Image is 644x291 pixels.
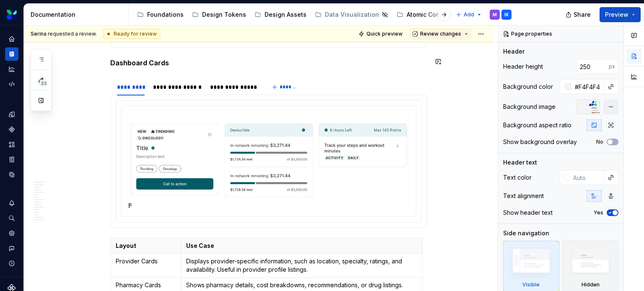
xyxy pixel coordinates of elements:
[312,8,392,21] a: Data Visualization
[116,242,176,250] p: Layout
[5,62,18,76] a: Analytics
[5,242,18,255] button: Contact support
[39,80,48,87] span: 33
[356,28,406,40] button: Quick preview
[202,10,246,19] div: Design Tokens
[504,11,509,18] div: IR
[5,168,18,181] a: Data sources
[5,138,18,151] a: Assets
[116,257,176,265] p: Provider Cards
[5,123,18,136] a: Components
[5,108,18,121] a: Design tokens
[5,47,18,61] a: Documentation
[561,7,596,22] button: Share
[503,173,532,182] div: Text color
[503,62,543,71] div: Header height
[366,31,402,37] span: Quick preview
[251,8,310,21] a: Design Assets
[503,47,525,56] div: Header
[31,10,125,19] div: Documentation
[503,209,553,217] div: Show header text
[5,77,18,91] a: Code automation
[147,10,184,19] div: Foundations
[325,10,379,19] div: Data Visualization
[31,31,47,37] span: Serina
[134,8,187,21] a: Foundations
[189,8,249,21] a: Design Tokens
[464,11,474,18] span: Add
[503,82,553,91] div: Background color
[493,11,497,18] div: M
[5,211,18,225] button: Search ⌘K
[453,9,485,21] button: Add
[5,196,18,210] button: Notifications
[503,158,537,167] div: Header text
[134,6,452,23] div: Page tree
[582,281,600,288] div: Hidden
[503,192,544,200] div: Text alignment
[186,257,417,274] p: Displays provider-specific information, such as location, specialty, ratings, and availability. U...
[609,63,615,70] p: px
[116,100,422,222] section-item: Evernorth
[596,139,603,145] label: No
[600,7,641,22] button: Preview
[503,229,549,237] div: Side navigation
[574,10,591,19] span: Share
[570,170,604,185] input: Auto
[571,79,604,94] input: Auto
[110,59,169,67] strong: Dashboard Cards
[116,281,176,289] p: Pharmacy Cards
[5,32,18,46] a: Home
[522,281,540,288] div: Visible
[104,29,160,39] div: Ready for review
[5,227,18,240] a: Settings
[594,209,603,216] label: Yes
[31,31,97,37] span: requested a review.
[5,153,18,166] a: Storybook stories
[503,138,577,146] div: Show background overlay
[407,10,465,19] div: Atomic Components
[265,10,306,19] div: Design Assets
[393,8,469,21] a: Atomic Components
[410,28,472,40] button: Review changes
[503,103,556,111] div: Background image
[503,121,571,129] div: Background aspect ratio
[186,242,417,250] p: Use Case
[7,10,17,20] img: 6e787e26-f4c0-4230-8924-624fe4a2d214.png
[420,31,461,37] span: Review changes
[605,10,628,19] span: Preview
[576,59,609,74] input: Auto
